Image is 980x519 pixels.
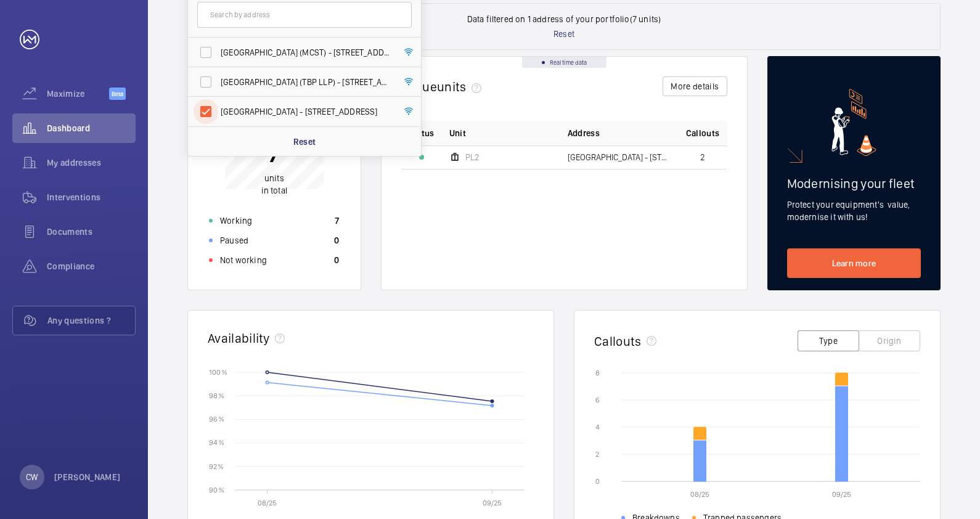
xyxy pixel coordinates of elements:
span: My addresses [47,157,136,169]
text: 94 % [209,438,224,447]
img: marketing-card.svg [831,89,876,156]
span: [GEOGRAPHIC_DATA] (TBP LLP) - [STREET_ADDRESS] [221,76,390,88]
a: Learn more [787,248,921,278]
span: Documents [47,226,136,238]
p: [PERSON_NAME] [54,471,121,483]
p: Paused [220,234,248,247]
p: CW [26,471,38,483]
p: Protect your equipment's value, modernise it with us! [787,198,921,223]
h2: Callouts [594,333,642,349]
text: 09/25 [483,499,502,507]
button: Origin [859,330,920,351]
span: Callouts [686,127,720,139]
text: 90 % [209,485,224,494]
span: 2 [700,153,705,161]
p: in total [261,172,287,197]
text: 4 [595,423,600,431]
span: [GEOGRAPHIC_DATA] - [STREET_ADDRESS] [568,153,671,161]
span: Compliance [47,260,136,272]
span: Address [568,127,600,139]
h2: Modernising your fleet [787,176,921,191]
text: 6 [595,396,600,404]
h2: Rogue [401,79,486,94]
text: 96 % [209,415,224,423]
span: Unit [449,127,466,139]
span: units [437,79,486,94]
input: Search by address [197,2,412,28]
span: [GEOGRAPHIC_DATA] (MCST) - [STREET_ADDRESS][PERSON_NAME] [221,46,390,59]
h2: Availability [208,330,270,346]
text: 08/25 [690,490,709,499]
span: Interventions [47,191,136,203]
span: Dashboard [47,122,136,134]
span: Any questions ? [47,314,135,327]
p: 7 [335,215,339,227]
p: Working [220,215,252,227]
p: Reset [553,28,574,40]
p: 0 [334,234,339,247]
text: 2 [595,450,599,459]
span: Beta [109,88,126,100]
button: Type [798,330,859,351]
text: 0 [595,477,600,486]
p: Not working [220,254,267,266]
button: More details [663,76,727,96]
text: 09/25 [832,490,851,499]
span: [GEOGRAPHIC_DATA] - [STREET_ADDRESS] [221,105,390,118]
p: Reset [293,136,316,148]
text: 8 [595,369,600,377]
span: units [264,173,284,183]
text: 100 % [209,367,227,376]
text: 92 % [209,462,224,470]
p: 0 [334,254,339,266]
span: PL2 [465,153,480,161]
p: Data filtered on 1 address of your portfolio (7 units) [467,13,661,25]
div: Real time data [522,57,606,68]
span: Maximize [47,88,109,100]
text: 98 % [209,391,224,400]
text: 08/25 [258,499,277,507]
